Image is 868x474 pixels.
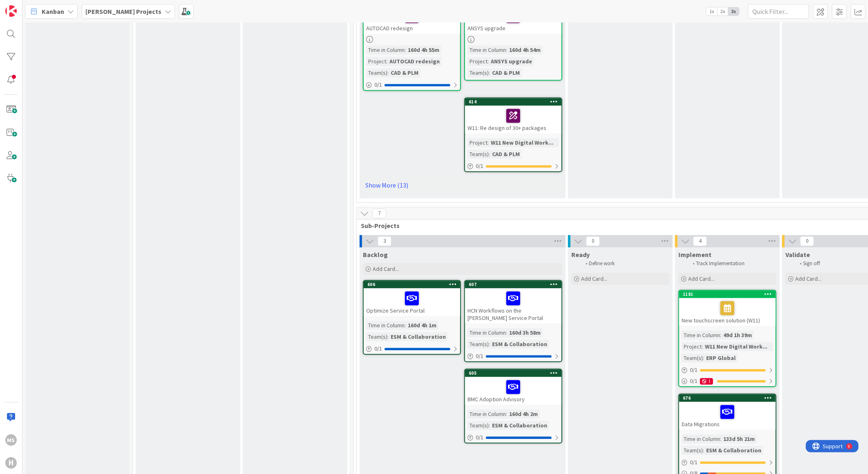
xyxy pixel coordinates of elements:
div: 614W11: Re design of 30+ packages [465,98,562,133]
div: 1181 [679,291,776,298]
div: Time in Column [468,409,506,418]
span: : [488,138,489,147]
div: 607 [465,281,562,288]
div: Team(s) [366,332,387,341]
div: New touchscreen solution (W11) [679,298,776,326]
div: 0/1 [364,80,460,90]
div: 605BMC Adoption Advisory [465,369,562,405]
div: 676 [683,395,776,401]
div: Time in Column [468,45,506,54]
div: 0/1 [465,432,562,443]
div: 1181New touchscreen solution (W11) [679,291,776,326]
div: CAD & PLM [490,150,522,159]
div: Team(s) [468,68,489,77]
a: 607HCN Workflows on the [PERSON_NAME] Service PortalTime in Column:160d 3h 58mTeam(s):ESM & Colla... [464,280,562,362]
div: 0/1 [465,161,562,171]
span: : [489,340,490,349]
div: 607HCN Workflows on the [PERSON_NAME] Service Portal [465,281,562,323]
div: Project [682,342,702,351]
span: : [720,434,721,443]
span: 0 / 1 [374,344,382,353]
a: 614W11: Re design of 30+ packagesProject:W11 New Digital Work...Team(s):CAD & PLM0/1 [464,97,562,172]
span: 2x [717,7,728,16]
input: Quick Filter... [748,4,809,19]
div: MS [5,434,17,446]
span: : [506,45,507,54]
div: CAD & PLM [389,68,421,77]
div: 9 [43,3,45,10]
div: Team(s) [366,68,387,77]
span: 0 / 1 [690,366,698,374]
div: Project [468,138,488,147]
div: Data Migrations [679,402,776,429]
span: : [387,68,389,77]
span: Add Card... [795,275,821,282]
div: W11: Re design of 30+ packages [465,105,562,133]
div: W11 New Digital Work... [489,138,555,147]
div: 160d 4h 55m [406,45,441,54]
b: [PERSON_NAME] Projects [85,7,161,16]
div: H [5,457,17,469]
div: W11 New Digital Work... [703,342,770,351]
div: 607 [469,282,562,287]
img: Visit kanbanzone.com [5,5,17,17]
span: 7 [372,208,386,218]
div: 0/1 [465,351,562,361]
div: ESM & Collaboration [389,332,448,341]
div: 614 [469,99,562,105]
span: Backlog [363,250,388,259]
span: : [720,331,721,340]
div: BMC Adoption Advisory [465,377,562,405]
span: : [488,57,489,66]
div: ESM & Collaboration [490,340,549,349]
div: 49d 1h 39m [721,331,754,340]
div: Time in Column [682,331,720,340]
div: 160d 4h 1m [406,321,438,330]
span: 4 [693,236,707,246]
span: 0 [800,236,814,246]
span: : [387,332,389,341]
div: 0/1 [364,344,460,354]
div: 614 [465,98,562,105]
span: 0 / 1 [476,352,483,360]
a: 606Optimize Service PortalTime in Column:160d 4h 1mTeam(s):ESM & Collaboration0/1 [363,280,461,355]
div: Team(s) [682,446,703,455]
div: Time in Column [682,434,720,443]
li: Define work [581,260,668,267]
span: Add Card... [581,275,607,282]
div: Team(s) [682,353,703,362]
span: Kanban [42,7,64,16]
span: : [405,45,406,54]
div: 605 [469,370,562,376]
span: : [506,409,507,418]
div: Team(s) [468,421,489,430]
div: Time in Column [468,328,506,337]
div: CAD & PLM [490,68,522,77]
span: : [702,342,703,351]
div: 0/1 [679,365,776,375]
span: : [405,321,406,330]
li: Track Implementation [688,260,775,267]
span: Support [17,1,37,11]
span: Implement [678,250,711,259]
span: : [489,150,490,159]
div: Project [366,57,386,66]
a: 605BMC Adoption AdvisoryTime in Column:160d 4h 2mTeam(s):ESM & Collaboration0/1 [464,369,562,443]
span: 0 / 1 [374,80,382,89]
div: 606Optimize Service Portal [364,281,460,316]
div: Time in Column [366,45,405,54]
div: Team(s) [468,150,489,159]
div: ESM & Collaboration [704,446,763,455]
div: 606 [364,281,460,288]
a: 1181New touchscreen solution (W11)Time in Column:49d 1h 39mProject:W11 New Digital Work...Team(s)... [678,290,776,387]
span: 0 / 1 [476,162,483,170]
div: 676Data Migrations [679,394,776,429]
span: Validate [785,250,810,259]
span: 0 / 1 [690,458,698,467]
span: 1x [706,7,717,16]
span: : [506,328,507,337]
span: 0 / 1 [476,433,483,442]
span: : [386,57,387,66]
div: 160d 4h 54m [507,45,543,54]
div: HCN Workflows on the [PERSON_NAME] Service Portal [465,288,562,323]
